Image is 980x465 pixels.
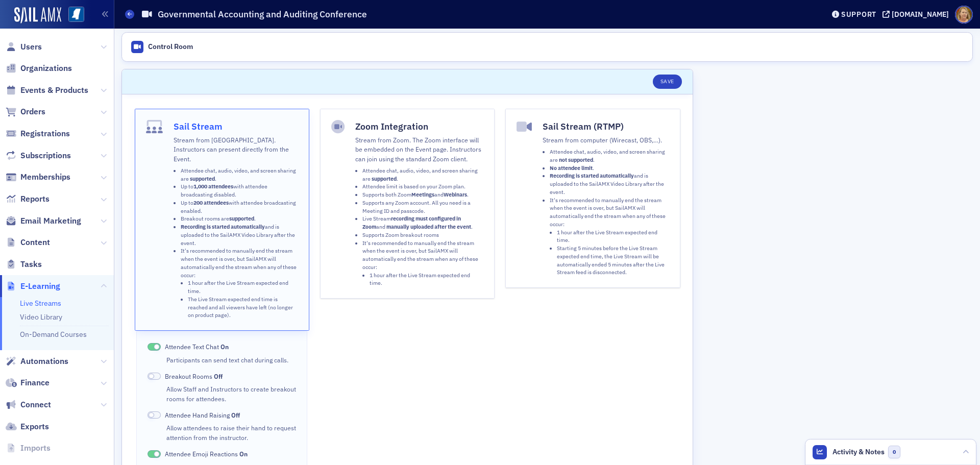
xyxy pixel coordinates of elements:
[6,172,70,183] a: Memberships
[181,199,298,215] li: Up to with attendee broadcasting enabled.
[6,41,42,53] a: Users
[20,377,50,388] span: Finance
[550,164,593,172] strong: No attendee limit
[6,377,50,388] a: Finance
[892,10,949,19] div: [DOMAIN_NAME]
[550,164,669,173] li: .
[20,193,50,205] span: Reports
[6,193,50,205] a: Reports
[20,443,51,454] span: Imports
[193,199,229,206] strong: 200 attendees
[68,7,84,22] img: SailAMX
[653,75,682,89] button: Save
[362,215,461,230] strong: recording must configured in Zoom
[148,42,193,52] div: Control Room
[550,197,669,277] li: It's recommended to manually end the stream when the event is over, but SailAMX will automaticall...
[188,296,298,320] li: The Live Stream expected end time is reached and all viewers have left (no longer on product page).
[372,175,397,182] strong: supported
[362,191,483,199] li: Supports both Zoom and .
[362,231,483,239] li: Supports Zoom breakout rooms
[158,8,367,20] h1: Governmental Accounting and Auditing Conference
[6,63,72,74] a: Organizations
[6,106,45,117] a: Orders
[188,279,298,296] li: 1 hour after the Live Stream expected end time.
[166,355,296,364] div: Participants can send text chat during calls.
[550,172,634,179] strong: Recording is started automatically
[148,411,161,419] span: Off
[229,215,254,222] strong: supported
[165,410,240,420] span: Attendee Hand Raising
[190,175,215,182] strong: supported
[20,421,49,432] span: Exports
[20,85,88,96] span: Events & Products
[543,120,669,133] h4: Sail Stream (RTMP)
[181,183,298,199] li: Up to with attendee broadcasting disabled.
[543,135,669,144] p: Stream from computer (Wirecast, OBS,…).
[362,215,483,231] li: Live Stream and .
[20,128,70,139] span: Registrations
[61,7,84,24] a: View Homepage
[220,342,229,351] span: On
[832,447,885,457] span: Activity & Notes
[20,63,72,74] span: Organizations
[6,259,42,270] a: Tasks
[841,10,876,19] div: Support
[181,215,298,223] li: Breakout rooms are .
[444,191,467,198] strong: Webinars
[166,423,296,442] div: Allow attendees to raise their hand to request attention from the instructor.
[505,109,680,288] button: Sail Stream (RTMP)Stream from computer (Wirecast, OBS,…).Attendee chat, audio, video, and screen ...
[20,356,68,367] span: Automations
[355,135,483,163] p: Stream from Zoom. The Zoom interface will be embedded on the Event page. Instructors can join usi...
[386,223,471,230] strong: manually uploaded after the event
[20,237,50,248] span: Content
[239,450,248,458] span: On
[174,135,298,163] p: Stream from [GEOGRAPHIC_DATA]. Instructors can present directly from the Event.
[181,167,298,183] li: Attendee chat, audio, video, and screen sharing are .
[559,156,593,163] strong: not supported
[6,85,88,96] a: Events & Products
[166,384,296,403] div: Allow Staff and Instructors to create breakout rooms for attendees.
[6,421,49,432] a: Exports
[20,215,81,227] span: Email Marketing
[20,259,42,270] span: Tasks
[14,7,61,23] img: SailAMX
[165,372,223,381] span: Breakout Rooms
[362,239,483,288] li: It's recommended to manually end the stream when the event is over, but SailAMX will automaticall...
[955,6,973,23] span: Profile
[20,312,62,322] a: Video Library
[6,356,68,367] a: Automations
[148,373,161,380] span: Off
[6,215,81,227] a: Email Marketing
[6,150,71,161] a: Subscriptions
[20,299,61,308] a: Live Streams
[20,150,71,161] span: Subscriptions
[20,399,51,410] span: Connect
[557,229,669,245] li: 1 hour after the Live Stream expected end time.
[20,172,70,183] span: Memberships
[20,41,42,53] span: Users
[20,106,45,117] span: Orders
[370,272,483,288] li: 1 hour after the Live Stream expected end time.
[550,148,669,164] li: Attendee chat, audio, video, and screen sharing are .
[174,120,298,133] h4: Sail Stream
[148,343,161,351] span: On
[165,449,248,458] span: Attendee Emoji Reactions
[148,450,161,458] span: On
[20,330,87,339] a: On-Demand Courses
[550,172,669,196] li: and is uploaded to the SailAMX Video Library after the event.
[557,244,669,277] li: Starting 5 minutes before the Live Stream expected end time, the Live Stream will be automaticall...
[888,446,901,458] span: 0
[355,120,483,133] h4: Zoom Integration
[181,223,298,247] li: and is uploaded to the SailAMX Video Library after the event.
[165,342,229,351] span: Attendee Text Chat
[362,183,483,191] li: Attendee limit is based on your Zoom plan.
[193,183,233,190] strong: 1,000 attendees
[6,399,51,410] a: Connect
[214,372,223,380] span: Off
[231,411,240,419] span: Off
[126,36,198,58] a: Control Room
[6,443,51,454] a: Imports
[20,281,60,292] span: E-Learning
[6,128,70,139] a: Registrations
